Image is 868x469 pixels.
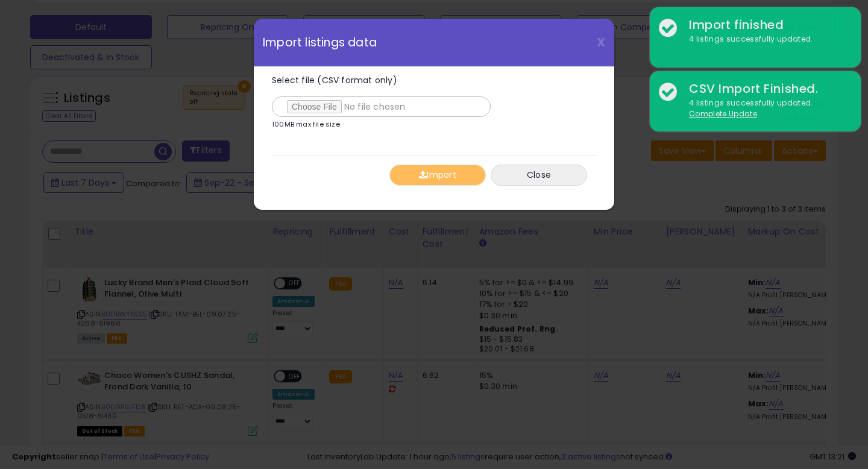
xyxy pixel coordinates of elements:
div: CSV Import Finished. [680,80,852,98]
span: Select file (CSV format only) [272,74,397,86]
p: 100MB max file size [272,121,340,128]
div: 4 listings successfully updated. [680,98,852,120]
div: Import finished [680,16,852,34]
div: 4 listings successfully updated. [680,34,852,45]
button: Import [389,165,486,186]
button: Close [491,165,587,186]
u: Complete Update [689,109,757,119]
span: Import listings data [263,37,377,48]
span: X [597,34,605,51]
